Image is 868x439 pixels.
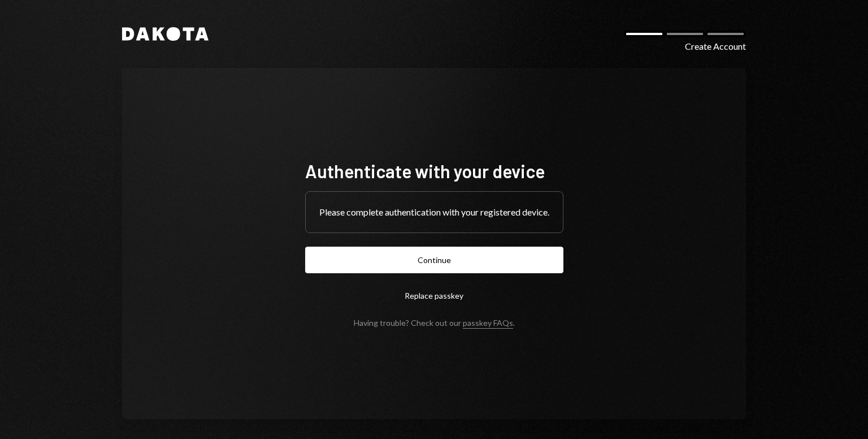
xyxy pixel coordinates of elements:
[319,205,549,219] div: Please complete authentication with your registered device.
[685,40,746,53] div: Create Account
[305,247,563,273] button: Continue
[305,160,563,182] h1: Authenticate with your device
[305,282,563,309] button: Replace passkey
[354,318,515,328] div: Having trouble? Check out our .
[463,318,513,329] a: passkey FAQs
